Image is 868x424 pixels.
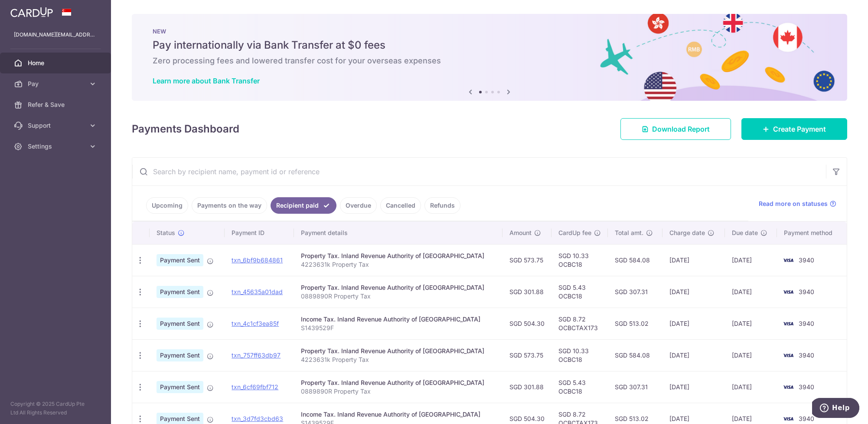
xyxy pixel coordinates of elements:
td: SGD 301.88 [503,371,551,403]
td: [DATE] [662,276,725,308]
a: txn_45635a01dad [232,288,283,295]
input: Search by recipient name, payment id or reference [132,158,826,185]
th: Payment ID [225,222,294,244]
img: Bank Card [780,414,797,424]
p: S1439529F [301,324,496,332]
span: 3940 [799,288,814,295]
p: NEW [153,28,826,35]
a: Upcoming [146,197,188,214]
th: Payment details [294,222,503,244]
span: Payment Sent [157,349,203,361]
span: Charge date [669,229,705,237]
span: Payment Sent [157,254,203,266]
span: 3940 [799,256,814,264]
td: SGD 584.08 [608,339,663,371]
span: 3940 [799,415,814,422]
img: Bank Card [780,287,797,297]
span: Help [20,6,38,14]
div: Income Tax. Inland Revenue Authority of [GEOGRAPHIC_DATA] [301,410,496,419]
span: Download Report [652,124,710,134]
h6: Zero processing fees and lowered transfer cost for your overseas expenses [153,56,826,66]
img: CardUp [10,7,53,17]
p: 4223631k Property Tax [301,355,496,364]
span: Due date [732,229,758,237]
div: Property Tax. Inland Revenue Authority of [GEOGRAPHIC_DATA] [301,252,496,260]
td: [DATE] [725,308,777,339]
span: 3940 [799,351,814,359]
a: Recipient paid [271,197,336,214]
a: Payments on the way [192,197,267,214]
td: SGD 504.30 [503,308,551,339]
span: Home [28,59,85,67]
span: Read more on statuses [759,199,828,208]
h5: Pay internationally via Bank Transfer at $0 fees [153,38,826,52]
td: [DATE] [662,371,725,403]
a: Learn more about Bank Transfer [153,76,260,85]
img: Bank Card [780,255,797,265]
a: txn_4c1cf3ea85f [232,320,279,327]
span: 3940 [799,383,814,391]
div: Property Tax. Inland Revenue Authority of [GEOGRAPHIC_DATA] [301,378,496,387]
p: 4223631k Property Tax [301,260,496,269]
h4: Payments Dashboard [132,121,239,137]
span: Settings [28,142,85,151]
span: Refer & Save [28,100,85,109]
span: Pay [28,79,85,88]
p: [DOMAIN_NAME][EMAIL_ADDRESS][DOMAIN_NAME] [14,30,97,39]
a: Download Report [620,118,731,140]
span: 3940 [799,320,814,327]
div: Property Tax. Inland Revenue Authority of [GEOGRAPHIC_DATA] [301,347,496,355]
td: SGD 573.75 [503,244,551,276]
td: SGD 301.88 [503,276,551,308]
a: txn_757ff63db97 [232,351,281,359]
p: 0889890R Property Tax [301,292,496,301]
td: SGD 10.33 OCBC18 [551,244,608,276]
td: SGD 513.02 [608,308,663,339]
img: Bank Card [780,318,797,329]
span: Status [157,229,175,237]
td: SGD 5.43 OCBC18 [551,371,608,403]
div: Income Tax. Inland Revenue Authority of [GEOGRAPHIC_DATA] [301,315,496,324]
td: [DATE] [662,244,725,276]
td: [DATE] [662,308,725,339]
p: 0889890R Property Tax [301,387,496,396]
td: [DATE] [725,244,777,276]
td: SGD 8.72 OCBCTAX173 [551,308,608,339]
th: Payment method [777,222,847,244]
span: CardUp fee [558,229,591,237]
img: Bank Card [780,382,797,392]
iframe: Opens a widget where you can find more information [812,398,859,420]
img: Bank transfer banner [132,14,847,101]
span: Support [28,121,85,130]
span: Total amt. [615,229,643,237]
td: [DATE] [662,339,725,371]
a: Read more on statuses [759,199,836,208]
a: Create Payment [741,118,847,140]
td: SGD 584.08 [608,244,663,276]
span: Payment Sent [157,381,203,393]
a: Overdue [340,197,377,214]
a: Cancelled [380,197,421,214]
span: Amount [509,229,532,237]
a: txn_3d7fd3cbd63 [232,415,283,422]
a: Refunds [424,197,460,214]
span: Create Payment [773,124,826,134]
span: Payment Sent [157,318,203,330]
img: Bank Card [780,350,797,361]
a: txn_6cf69fbf712 [232,383,278,391]
td: SGD 5.43 OCBC18 [551,276,608,308]
td: SGD 307.31 [608,371,663,403]
td: SGD 573.75 [503,339,551,371]
a: txn_6bf9b684861 [232,256,283,264]
span: Payment Sent [157,286,203,298]
td: [DATE] [725,276,777,308]
div: Property Tax. Inland Revenue Authority of [GEOGRAPHIC_DATA] [301,283,496,292]
td: [DATE] [725,371,777,403]
td: SGD 307.31 [608,276,663,308]
td: [DATE] [725,339,777,371]
td: SGD 10.33 OCBC18 [551,339,608,371]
